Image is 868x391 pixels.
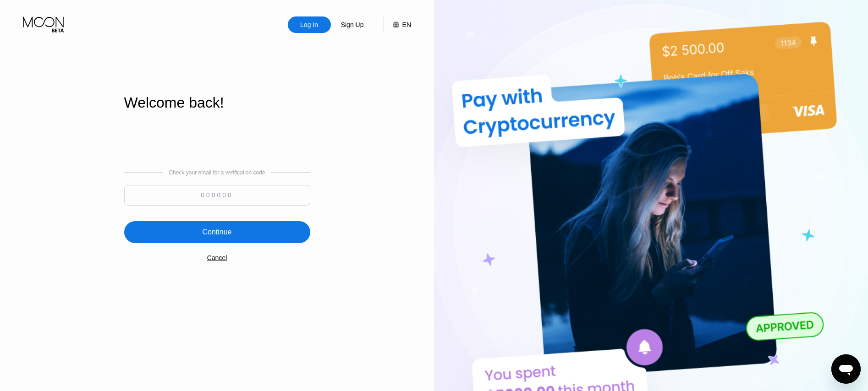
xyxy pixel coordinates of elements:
[340,20,365,29] div: Sign Up
[299,20,319,29] div: Log In
[124,185,310,206] input: 000000
[402,21,411,28] div: EN
[124,94,310,111] div: Welcome back!
[331,16,374,33] div: Sign Up
[207,254,227,261] div: Cancel
[169,169,265,176] div: Check your email for a verification code
[383,16,411,33] div: EN
[288,16,331,33] div: Log In
[202,228,231,237] div: Continue
[124,221,310,243] div: Continue
[831,354,861,384] iframe: Button to launch messaging window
